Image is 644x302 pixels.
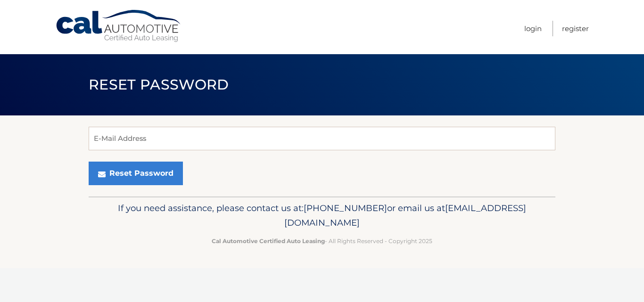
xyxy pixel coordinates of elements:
a: Register [562,21,589,36]
strong: Cal Automotive Certified Auto Leasing [212,237,325,245]
a: Login [524,21,542,36]
button: Reset Password [89,162,183,185]
p: - All Rights Reserved - Copyright 2025 [95,236,549,246]
span: Reset Password [89,76,229,93]
a: Cal Automotive [55,9,182,43]
input: E-Mail Address [89,127,555,150]
p: If you need assistance, please contact us at: or email us at [95,201,549,231]
span: [PHONE_NUMBER] [304,203,387,213]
